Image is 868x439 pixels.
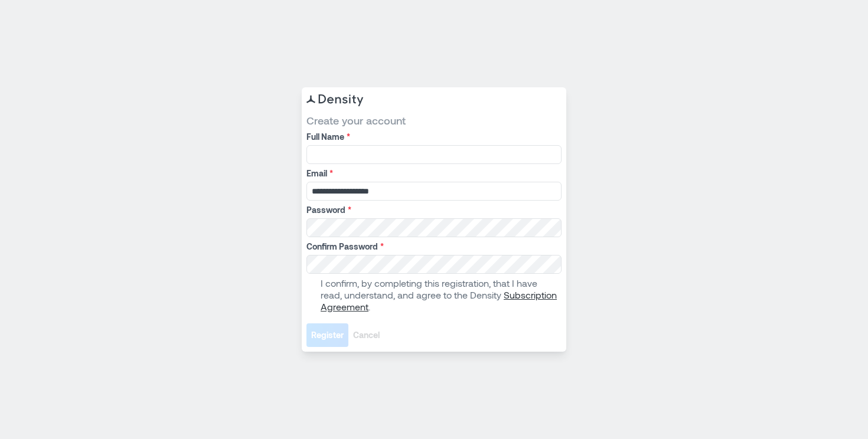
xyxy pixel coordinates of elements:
span: Cancel [353,329,380,341]
label: Email [306,168,559,179]
button: Cancel [348,323,384,347]
button: Register [306,323,348,347]
p: I confirm, by completing this registration, that I have read, understand, and agree to the Density . [321,277,559,313]
label: Password [306,204,559,216]
span: Register [311,329,344,341]
label: Full Name [306,131,559,143]
a: Subscription Agreement [321,289,557,312]
label: Confirm Password [306,241,559,253]
span: Create your account [306,113,562,127]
